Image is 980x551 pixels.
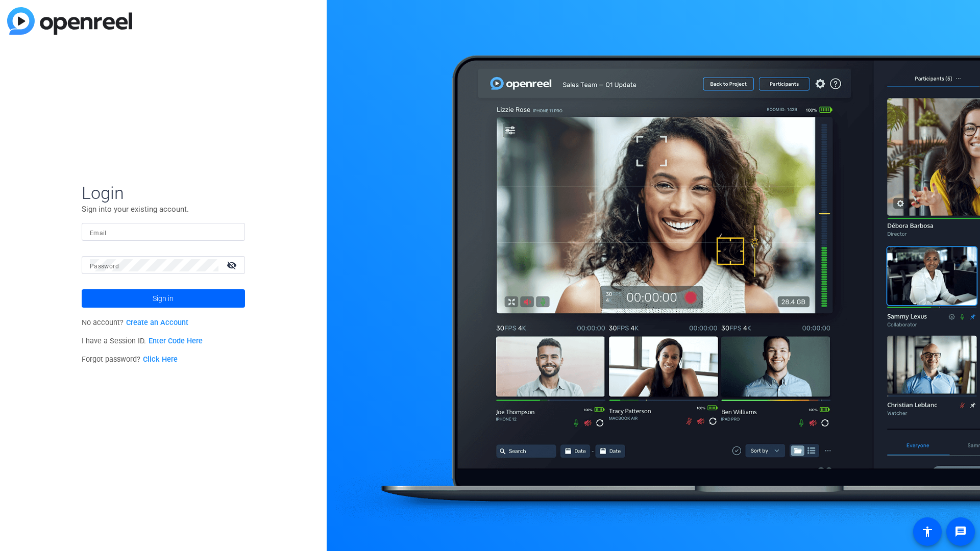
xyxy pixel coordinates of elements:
mat-icon: visibility_off [220,258,245,272]
mat-icon: accessibility [921,525,934,538]
p: Sign into your existing account. [82,204,245,215]
a: Create an Account [126,318,188,327]
mat-label: Email [90,230,107,237]
img: blue-gradient.svg [7,7,132,35]
a: Enter Code Here [149,337,203,345]
button: Sign in [82,289,245,308]
mat-label: Password [90,263,119,270]
span: No account? [82,318,188,327]
mat-icon: message [954,525,967,538]
span: Forgot password? [82,355,178,364]
span: Sign in [153,286,174,311]
span: Login [82,182,245,204]
span: I have a Session ID. [82,337,203,345]
input: Enter Email Address [90,226,237,238]
a: Click Here [143,355,178,364]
